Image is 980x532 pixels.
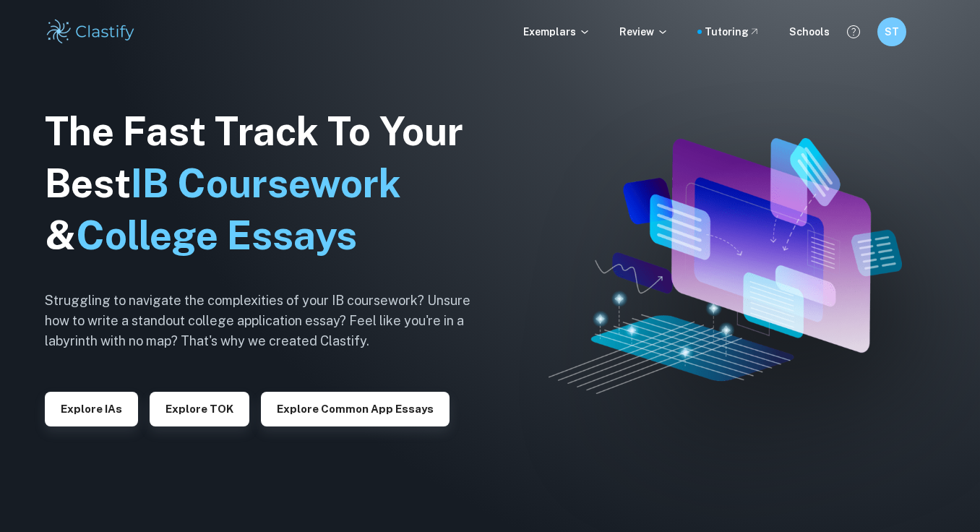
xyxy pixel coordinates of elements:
[523,24,590,40] p: Exemplars
[619,24,669,40] p: Review
[789,24,830,40] a: Schools
[45,401,138,415] a: Explore IAs
[549,138,902,393] img: Clastify hero
[261,401,450,415] a: Explore Common App essays
[45,392,138,426] button: Explore IAs
[45,106,493,262] h1: The Fast Track To Your Best &
[150,392,249,426] button: Explore TOK
[45,291,493,351] h6: Struggling to navigate the complexities of your IB coursework? Unsure how to write a standout col...
[150,401,249,415] a: Explore TOK
[705,24,760,40] a: Tutoring
[131,160,401,206] span: IB Coursework
[884,24,901,40] h6: ST
[877,17,906,46] button: ST
[45,17,137,46] img: Clastify logo
[261,392,450,426] button: Explore Common App essays
[76,213,357,258] span: College Essays
[841,20,866,44] button: Help and Feedback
